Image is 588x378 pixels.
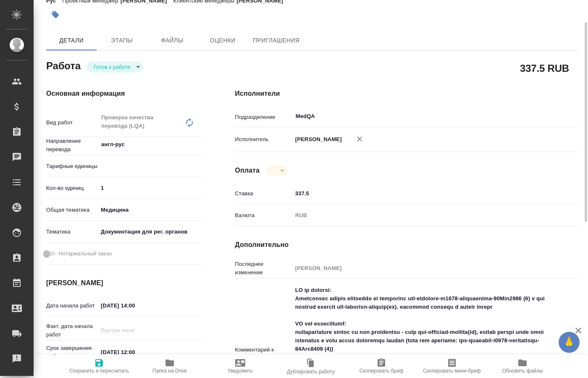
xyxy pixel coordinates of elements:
[559,332,580,353] button: 🙏
[46,118,98,127] p: Вид работ
[235,113,292,121] p: Подразделение
[152,368,187,374] span: Папка на Drive
[228,368,253,374] span: Уведомить
[46,137,98,154] p: Направление перевода
[350,130,369,148] button: Удалить исполнителя
[134,354,205,378] button: Папка на Drive
[51,35,92,46] span: Детали
[276,354,346,378] button: Дублировать работу
[152,35,192,46] span: Файлы
[235,260,292,277] p: Последнее изменение
[487,354,558,378] button: Обновить файлы
[46,344,98,361] p: Срок завершения работ
[98,225,201,239] div: Документация для рег. органов
[197,144,198,145] button: Open
[346,354,417,378] button: Скопировать бриф
[423,368,480,374] span: Скопировать мини-бриф
[46,278,201,288] h4: [PERSON_NAME]
[102,35,142,46] span: Этапы
[562,333,576,351] span: 🙏
[98,159,201,173] div: ​
[235,189,292,198] p: Ставка
[359,368,403,374] span: Скопировать бриф
[292,208,550,223] div: RUB
[546,115,547,117] button: Open
[235,346,292,362] p: Комментарий к работе
[235,240,579,250] h4: Дополнительно
[69,368,129,374] span: Сохранить и пересчитать
[91,63,133,71] button: Готов к работе
[58,249,112,258] span: Нотариальный заказ
[64,354,134,378] button: Сохранить и пересчитать
[46,162,98,171] p: Тарифные единицы
[46,302,98,310] p: Дата начала работ
[98,346,171,358] input: ✎ Введи что-нибудь
[502,368,543,374] span: Обновить файлы
[287,369,335,375] span: Дублировать работу
[266,165,287,176] div: Готов к работе
[417,354,487,378] button: Скопировать мини-бриф
[46,5,65,24] button: Добавить тэг
[46,206,98,214] p: Общая тематика
[292,262,550,274] input: Пустое поле
[253,35,300,46] span: Приглашения
[205,354,276,378] button: Уведомить
[46,58,81,73] h2: Работа
[98,324,171,336] input: Пустое поле
[202,35,243,46] span: Оценки
[235,211,292,220] p: Валюта
[292,135,342,144] p: [PERSON_NAME]
[235,165,260,176] h4: Оплата
[46,228,98,236] p: Тематика
[98,203,201,217] div: Медицина
[235,89,579,99] h4: Исполнители
[98,299,171,312] input: ✎ Введи что-нибудь
[98,182,201,194] input: ✎ Введи что-нибудь
[46,89,201,99] h4: Основная информация
[235,135,292,144] p: Исполнитель
[46,184,98,192] p: Кол-во единиц
[87,61,143,73] div: Готов к работе
[46,322,98,339] p: Факт. дата начала работ
[292,187,550,199] input: ✎ Введи что-нибудь
[520,61,569,75] h2: 337.5 RUB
